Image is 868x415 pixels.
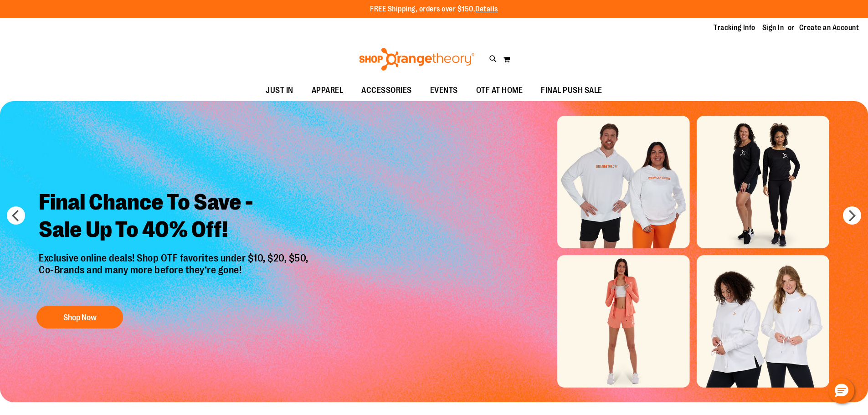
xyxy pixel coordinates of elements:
span: OTF AT HOME [476,80,523,101]
a: Sign In [762,23,784,33]
a: APPAREL [303,80,353,101]
span: JUST IN [266,80,293,101]
a: Create an Account [799,23,859,33]
a: FINAL PUSH SALE [532,80,611,101]
span: FINAL PUSH SALE [541,80,602,101]
button: next [843,206,861,225]
button: Shop Now [36,306,123,328]
button: Hello, have a question? Let’s chat. [829,378,854,404]
a: Details [475,5,498,13]
h2: Final Chance To Save - Sale Up To 40% Off! [32,182,318,252]
a: ACCESSORIES [352,80,421,101]
a: Tracking Info [714,23,755,33]
img: Shop Orangetheory [358,48,476,71]
button: prev [7,206,25,225]
p: Exclusive online deals! Shop OTF favorites under $10, $20, $50, Co-Brands and many more before th... [32,252,318,297]
a: OTF AT HOME [467,80,532,101]
a: JUST IN [257,80,303,101]
span: EVENTS [430,80,458,101]
span: ACCESSORIES [361,80,412,101]
a: Final Chance To Save -Sale Up To 40% Off! Exclusive online deals! Shop OTF favorites under $10, $... [32,182,318,333]
a: EVENTS [421,80,467,101]
span: APPAREL [312,80,344,101]
p: FREE Shipping, orders over $150. [370,4,498,15]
